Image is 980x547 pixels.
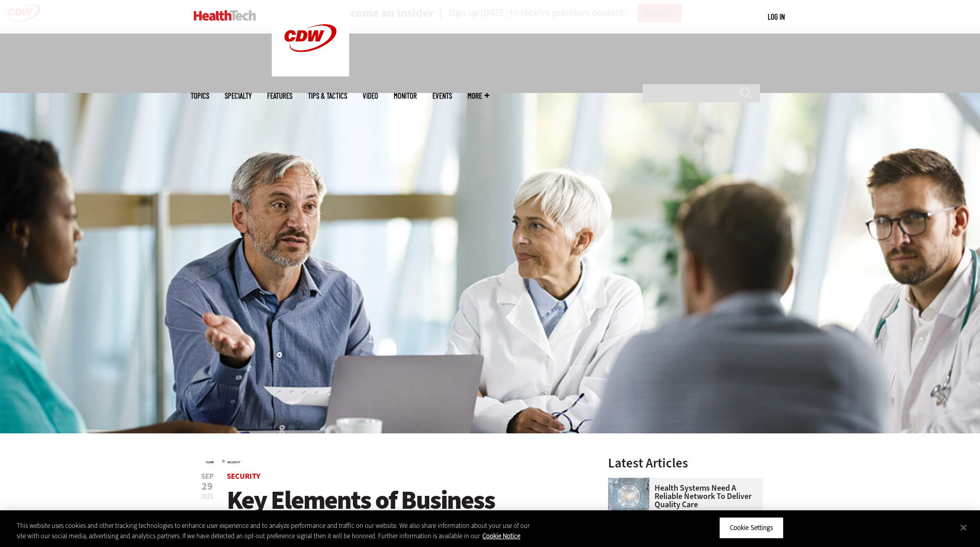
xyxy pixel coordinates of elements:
a: MonITor [394,92,417,100]
img: Healthcare networking [608,478,649,519]
a: Events [432,92,452,100]
div: User menu [768,11,785,22]
h3: Latest Articles [608,457,763,470]
a: More information about your privacy [483,532,520,540]
a: Security [227,460,240,464]
img: Home [194,10,256,21]
button: Cookie Settings [719,517,784,539]
span: More [468,92,489,100]
a: Healthcare networking [608,478,655,486]
span: Sep [201,473,214,480]
span: Specialty [225,92,252,100]
a: Health Systems Need a Reliable Network To Deliver Quality Care [608,484,757,509]
a: Video [363,92,378,100]
a: Tips & Tactics [308,92,347,100]
a: Features [267,92,292,100]
a: CDW [272,68,349,79]
a: Log in [768,12,785,21]
div: This website uses cookies and other tracking technologies to enhance user experience and to analy... [17,521,539,541]
button: Close [952,516,975,539]
span: 2025 [201,492,213,501]
a: Security [227,471,260,481]
div: » [206,457,581,465]
a: Home [206,460,214,464]
span: 29 [201,481,214,492]
span: Topics [191,92,209,100]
